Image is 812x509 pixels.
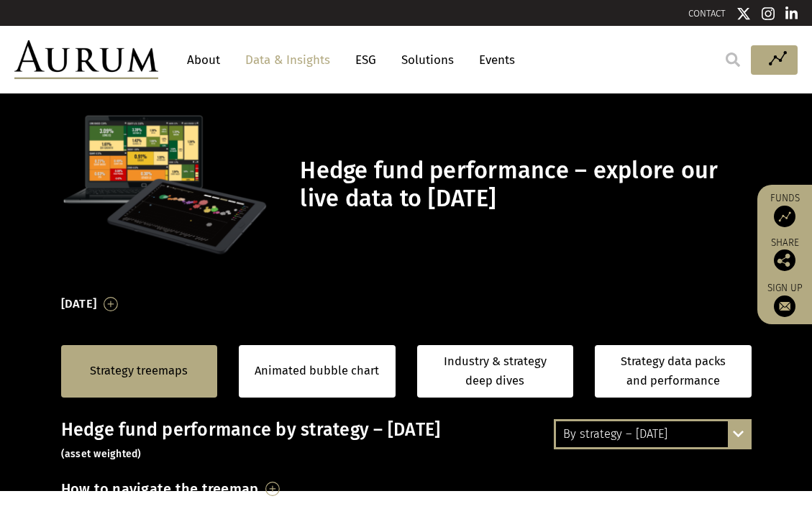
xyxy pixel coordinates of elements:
div: By strategy – [DATE] [556,421,749,447]
a: Solutions [394,47,461,73]
a: Strategy data packs and performance [595,345,752,398]
a: Industry & strategy deep dives [417,345,574,398]
a: ESG [348,47,383,73]
a: Sign up [765,282,805,317]
img: Twitter icon [736,6,751,21]
h3: How to navigate the treemap [61,477,259,501]
small: (asset weighted) [61,448,142,460]
img: Instagram icon [762,6,775,21]
h1: Hedge fund performance – explore our live data to [DATE] [300,157,747,213]
img: Linkedin icon [785,6,798,21]
h3: [DATE] [61,293,97,315]
a: Animated bubble chart [255,362,379,380]
div: Share [765,238,805,271]
a: CONTACT [688,8,726,19]
a: Events [472,47,515,73]
img: Access Funds [774,206,795,227]
a: Data & Insights [238,47,337,73]
img: Aurum [14,40,158,79]
img: Share this post [774,249,795,271]
a: Strategy treemaps [90,362,188,380]
a: About [180,47,227,73]
img: Sign up to our newsletter [774,295,795,317]
img: search.svg [726,52,740,67]
a: Funds [765,192,805,227]
h3: Hedge fund performance by strategy – [DATE] [61,419,752,462]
